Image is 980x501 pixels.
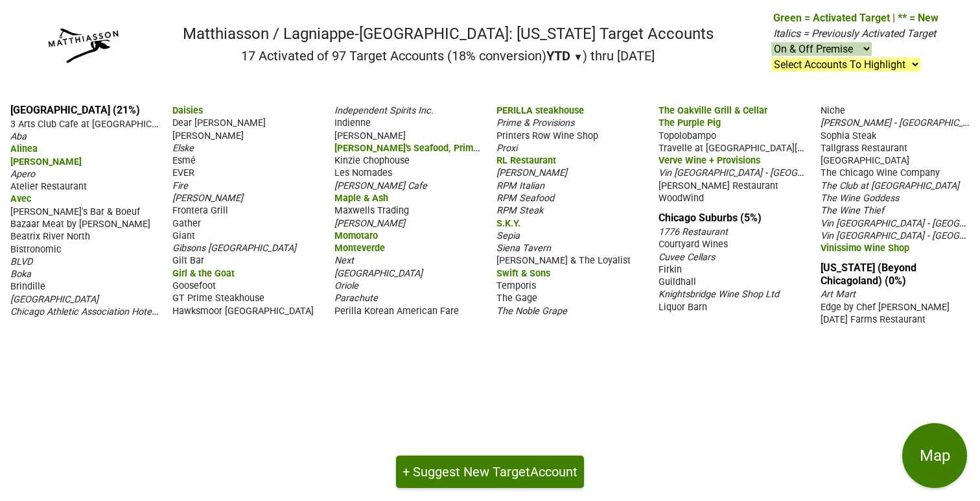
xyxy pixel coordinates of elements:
span: [PERSON_NAME] [10,156,82,167]
span: Knightsbridge Wine Shop Ltd [659,289,779,300]
span: Sepia [496,230,520,241]
span: S.K.Y. [496,218,520,229]
span: [PERSON_NAME] [334,130,406,141]
span: [GEOGRAPHIC_DATA] [10,294,99,305]
span: Chicago Athletic Association Hotel - [GEOGRAPHIC_DATA] [10,305,250,317]
span: The Wine Goddess [821,193,899,204]
span: PERILLA steakhouse [496,105,584,116]
span: Firkin [659,264,682,275]
span: Travelle at [GEOGRAPHIC_DATA][PERSON_NAME], [GEOGRAPHIC_DATA] [659,141,959,154]
span: The Noble Grape [496,306,567,317]
span: Perilla Korean American Fare [334,306,459,317]
span: 3 Arts Club Cafe at [GEOGRAPHIC_DATA] [10,117,181,130]
span: Brindille [10,281,45,292]
span: Cuvee Cellars [659,252,715,263]
span: Elske [172,143,194,154]
span: Maple & Ash [334,193,388,204]
span: Liquor Barn [659,302,707,313]
a: [US_STATE] (Beyond Chicagoland) (0%) [821,262,916,286]
span: Next [334,255,354,266]
span: RPM Steak [496,205,543,216]
span: EVER [172,167,194,178]
span: Niche [821,105,845,116]
span: RPM Italian [496,180,544,191]
span: Boka [10,269,31,280]
span: RL Restaurant [496,155,556,166]
span: [PERSON_NAME] [172,193,243,204]
span: [PERSON_NAME] [334,218,405,229]
span: Fire [172,180,188,191]
span: Girl & the Goat [172,268,235,279]
span: [GEOGRAPHIC_DATA] [334,268,423,279]
span: Tallgrass Restaurant [821,143,907,154]
span: Goosefoot [172,280,216,291]
span: The Gage [496,293,537,304]
span: [DATE] Farms Restaurant [821,314,926,325]
span: [PERSON_NAME] [496,167,567,178]
span: Indienne [334,117,371,128]
span: The Club at [GEOGRAPHIC_DATA] [821,180,959,191]
span: Guildhall [659,276,696,287]
span: Oriole [334,280,358,291]
span: Temporis [496,280,536,291]
button: + Suggest New TargetAccount [396,456,584,488]
span: Alinea [10,143,38,154]
span: The Purple Pig [659,117,721,128]
span: Les Nomades [334,167,392,178]
span: Vin [GEOGRAPHIC_DATA] - [GEOGRAPHIC_DATA] [659,166,858,178]
span: ▼ [574,51,583,63]
span: Vinissimo Wine Shop [821,243,909,254]
span: Monteverde [334,243,385,254]
span: Dear [PERSON_NAME] [172,117,266,128]
h2: 17 Activated of 97 Target Accounts (18% conversion) ) thru [DATE] [183,48,714,64]
span: Gather [172,218,201,229]
span: YTD [546,48,570,64]
span: Siena Tavern [496,243,551,254]
span: Maxwells Trading [334,205,409,216]
span: Art Mart [821,289,856,300]
span: The Oakville Grill & Cellar [659,105,767,116]
span: Atelier Restaurant [10,181,87,192]
span: Daisies [172,105,203,116]
span: Frontera Grill [172,205,228,216]
span: Independent Spirits Inc. [334,105,434,116]
span: Kinzie Chophouse [334,155,410,166]
span: Printers Row Wine Shop [496,130,598,141]
span: The Wine Thief [821,205,884,216]
span: Apero [10,169,35,180]
span: Green = Activated Target | ** = New [773,12,939,24]
span: Bazaar Meat by [PERSON_NAME] [10,219,150,230]
span: Edge by Chef [PERSON_NAME] [821,302,950,313]
span: WoodWind [659,193,704,204]
span: Gibsons [GEOGRAPHIC_DATA] [172,243,296,254]
span: Hawksmoor [GEOGRAPHIC_DATA] [172,306,314,317]
span: Aba [10,131,27,142]
span: Verve Wine + Provisions [659,155,760,166]
span: [PERSON_NAME] & The Loyalist [496,255,631,266]
span: Prime & Provisions [496,117,574,128]
span: The Chicago Wine Company [821,167,940,178]
a: Chicago Suburbs (5%) [659,212,762,224]
span: [PERSON_NAME] Cafe [334,180,427,191]
a: [GEOGRAPHIC_DATA] (21%) [10,104,140,116]
span: Courtyard Wines [659,239,728,250]
span: 1776 Restaurant [659,226,728,238]
button: Map [902,423,967,488]
span: GT Prime Steakhouse [172,293,264,304]
span: [PERSON_NAME]'s Seafood, Prime Steak & Stone Crab [334,141,563,154]
span: Bistronomic [10,244,62,255]
span: BLVD [10,256,32,267]
span: Parachute [334,293,378,304]
span: Topolobampo [659,130,716,141]
span: Gilt Bar [172,255,204,266]
span: [PERSON_NAME]'s Bar & Boeuf [10,206,140,217]
span: Proxi [496,143,517,154]
h1: Matthiasson / Lagniappe-[GEOGRAPHIC_DATA]: [US_STATE] Target Accounts [183,25,714,43]
span: Avec [10,193,32,204]
span: Beatrix River North [10,231,90,242]
span: Giant [172,230,195,241]
span: Account [530,464,577,480]
span: Sophia Steak [821,130,876,141]
span: RPM Seafood [496,193,554,204]
span: [GEOGRAPHIC_DATA] [821,155,909,166]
